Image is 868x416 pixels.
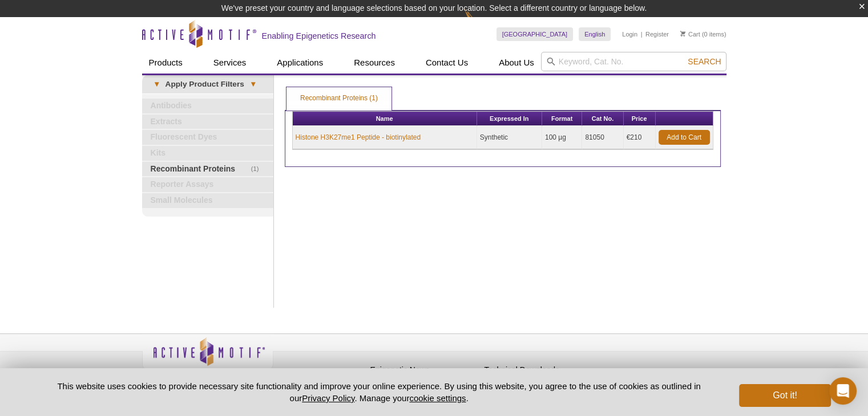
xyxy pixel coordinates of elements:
[286,87,391,110] a: Recombinant Proteins (1)
[142,52,189,74] a: Products
[641,27,643,41] li: |
[270,52,330,74] a: Applications
[477,126,542,149] td: Synthetic
[542,126,582,149] td: 100 µg
[293,112,477,126] th: Name
[465,9,495,35] img: Change Here
[142,75,273,93] a: ▾Apply Product Filters▾
[142,115,273,129] a: Extracts
[148,79,165,89] span: ▾
[739,384,830,407] button: Got it!
[370,365,479,375] h4: Epigenetic News
[680,30,700,38] a: Cart
[244,79,262,89] span: ▾
[624,126,656,149] td: €210
[142,162,273,177] a: (1)Recombinant Proteins
[622,30,637,38] a: Login
[541,52,726,71] input: Keyword, Cat. No.
[829,377,857,405] div: Open Intercom Messenger
[684,56,724,67] button: Search
[142,146,273,161] a: Kits
[262,31,376,41] h2: Enabling Epigenetics Research
[251,162,265,177] span: (1)
[347,52,402,74] a: Resources
[38,380,721,404] p: This website uses cookies to provide necessary site functionality and improve your online experie...
[659,130,710,145] a: Add to Cart
[680,31,685,36] img: Your Cart
[680,27,726,41] li: (0 items)
[582,126,623,149] td: 81050
[142,130,273,145] a: Fluorescent Dyes
[496,27,574,41] a: [GEOGRAPHIC_DATA]
[296,132,421,142] a: Histone H3K27me1 Peptide - biotinylated
[688,57,721,66] span: Search
[582,112,623,126] th: Cat No.
[579,27,611,41] a: English
[492,52,541,74] a: About Us
[485,365,593,375] h4: Technical Downloads
[599,354,684,379] table: Click to Verify - This site chose Symantec SSL for secure e-commerce and confidential communicati...
[477,112,542,126] th: Expressed In
[409,393,466,403] button: cookie settings
[142,193,273,208] a: Small Molecules
[302,393,354,403] a: Privacy Policy
[142,99,273,113] a: Antibodies
[419,52,475,74] a: Contact Us
[624,112,656,126] th: Price
[645,30,669,38] a: Register
[279,364,324,381] a: Privacy Policy
[142,177,273,192] a: Reporter Assays
[142,334,273,380] img: Active Motif,
[207,52,253,74] a: Services
[542,112,582,126] th: Format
